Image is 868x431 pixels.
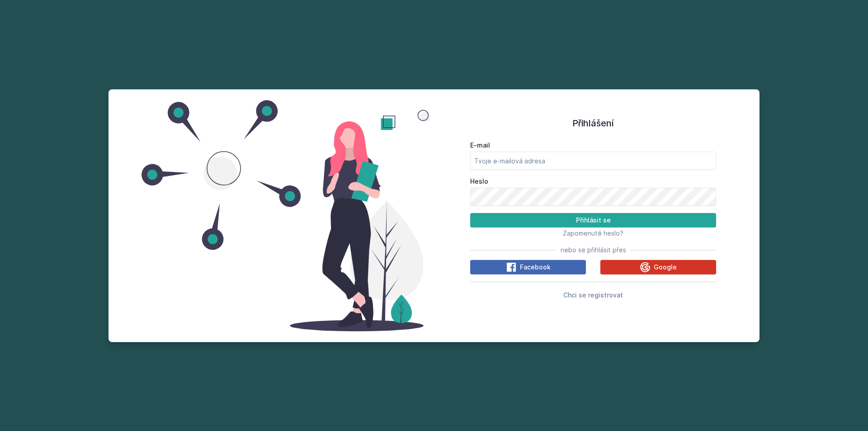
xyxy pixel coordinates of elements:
[470,260,586,274] button: Facebook
[654,263,677,272] span: Google
[561,246,626,255] span: nebo se přihlásit přes
[470,213,716,227] button: Přihlásit se
[520,263,551,272] span: Facebook
[470,177,716,186] label: Heslo
[470,116,716,130] h1: Přihlášení
[563,289,623,300] button: Chci se registrovat
[600,260,716,274] button: Google
[563,229,623,237] span: Zapomenuté heslo?
[470,152,716,170] input: Tvoje e-mailová adresa
[563,291,623,299] span: Chci se registrovat
[470,141,716,150] label: E-mail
